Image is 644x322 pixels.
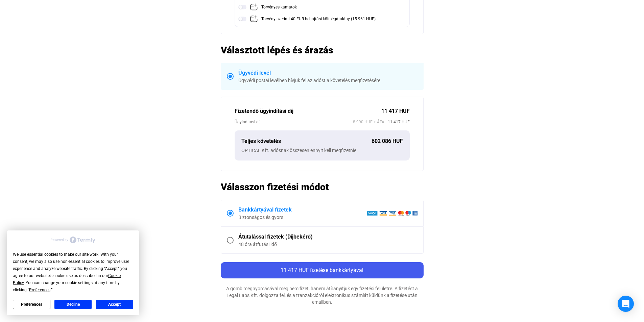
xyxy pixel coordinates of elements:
[281,267,363,273] span: 11 417 HUF fizetése bankkártyával
[238,241,418,248] div: 48 óra átfutási idő
[7,230,139,315] div: Cookie Consent Prompt
[250,15,258,23] img: add-claim
[96,300,133,309] button: Accept
[618,296,634,312] div: Open Intercom Messenger
[238,3,246,11] img: toggle-off
[261,3,297,11] div: Törvényes kamatok
[372,137,403,145] div: 602 086 HUF
[238,15,246,23] img: toggle-off
[238,214,366,221] div: Biztonságos és gyors
[235,107,381,115] div: Fizetendő ügyindítási díj
[29,288,50,292] span: Preferences
[54,300,92,309] button: Decline
[241,137,372,145] div: Teljes követelés
[51,237,95,243] img: Powered by Termly
[13,251,133,294] div: We use essential cookies to make our site work. With your consent, we may also use non-essential ...
[238,69,418,77] div: Ügyvédi levél
[221,285,424,305] div: A gomb megnyomásával még nem fizet, hanem átírányítjuk egy fizetési felületre. A fizetést a Legal...
[238,233,418,241] div: Átutalással fizetek (Díjbekérő)
[261,15,376,23] div: Törvény szerinti 40 EUR behajtási költségátalány (15 961 HUF)
[13,300,50,309] button: Preferences
[381,107,410,115] div: 11 417 HUF
[366,210,418,216] img: barion
[13,273,121,285] span: Cookie Policy
[238,206,366,214] div: Bankkártyával fizetek
[238,77,418,84] div: Ügyvédi postai levélben hívjuk fel az adóst a követelés megfizetésére
[235,119,353,125] div: Ügyindítási díj
[221,262,424,278] button: 11 417 HUF fizetése bankkártyával
[241,147,403,154] div: OPTICAL Kft. adósnak összesen ennyit kell megfizetnie
[221,181,424,193] h2: Válasszon fizetési módot
[384,119,410,125] span: 11 417 HUF
[353,119,384,125] span: 8 990 HUF + ÁFA
[221,44,424,56] h2: Választott lépés és árazás
[250,3,258,11] img: add-claim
